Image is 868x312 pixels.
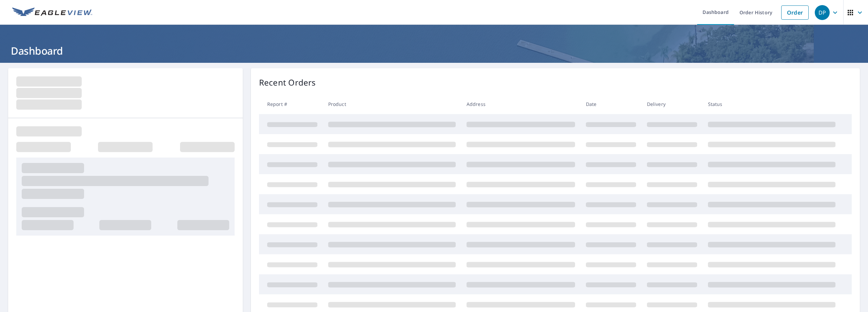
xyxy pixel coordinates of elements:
[580,94,642,114] th: Date
[259,76,316,89] p: Recent Orders
[323,94,461,114] th: Product
[703,94,841,114] th: Status
[8,44,860,58] h1: Dashboard
[12,7,92,18] img: EV Logo
[461,94,580,114] th: Address
[259,94,323,114] th: Report #
[642,94,703,114] th: Delivery
[815,5,830,20] div: DP
[781,5,809,20] a: Order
